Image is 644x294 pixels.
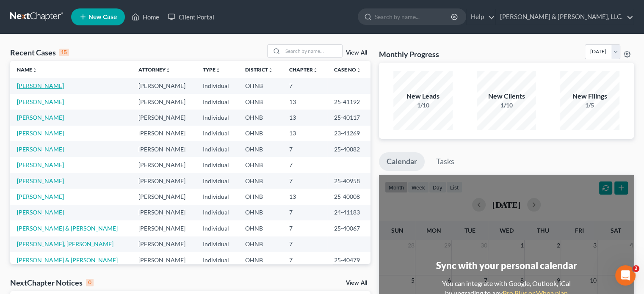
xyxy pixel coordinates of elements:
td: Individual [196,205,238,220]
td: 24-41183 [327,205,370,220]
a: [PERSON_NAME] [17,114,64,121]
i: unfold_more [166,68,171,73]
td: OHNB [238,220,282,236]
td: Individual [196,110,238,125]
td: Individual [196,141,238,157]
td: OHNB [238,126,282,141]
td: [PERSON_NAME] [132,236,196,252]
td: 7 [282,157,327,173]
div: NextChapter Notices [10,278,94,288]
a: Client Portal [163,9,218,25]
td: 7 [282,173,327,189]
div: New Filings [560,91,619,101]
td: Individual [196,94,238,110]
td: 13 [282,110,327,125]
a: [PERSON_NAME] [17,161,64,168]
td: 25-41192 [327,94,370,110]
td: 7 [282,220,327,236]
i: unfold_more [268,68,273,73]
h3: Monthly Progress [379,49,439,59]
td: [PERSON_NAME] [132,126,196,141]
i: unfold_more [216,68,221,73]
td: OHNB [238,252,282,268]
td: OHNB [238,141,282,157]
td: OHNB [238,94,282,110]
a: [PERSON_NAME], [PERSON_NAME] [17,240,113,247]
a: View All [346,280,367,286]
a: Help [467,9,495,25]
td: 25-40882 [327,141,370,157]
a: View All [346,50,367,56]
td: 13 [282,126,327,141]
div: Sync with your personal calendar [436,259,577,272]
td: [PERSON_NAME] [132,220,196,236]
td: 7 [282,141,327,157]
div: 1/5 [560,101,619,110]
td: Individual [196,173,238,189]
a: [PERSON_NAME] [17,209,64,216]
td: Individual [196,220,238,236]
td: 13 [282,189,327,204]
td: Individual [196,157,238,173]
div: 1/10 [477,101,536,110]
td: 25-40958 [327,173,370,189]
div: 0 [86,279,94,286]
a: Home [127,9,163,25]
td: [PERSON_NAME] [132,205,196,220]
span: 2 [633,265,639,272]
a: [PERSON_NAME] & [PERSON_NAME] [17,225,118,232]
td: OHNB [238,157,282,173]
a: Attorneyunfold_more [138,66,171,73]
div: 15 [59,49,69,56]
td: 7 [282,205,327,220]
td: 25-40067 [327,220,370,236]
td: OHNB [238,78,282,93]
a: Calendar [379,152,425,171]
td: [PERSON_NAME] [132,94,196,110]
td: Individual [196,252,238,268]
td: 7 [282,78,327,93]
td: Individual [196,189,238,204]
div: 1/10 [393,101,453,110]
td: Individual [196,126,238,141]
td: [PERSON_NAME] [132,78,196,93]
input: Search by name... [375,9,452,25]
a: Case Nounfold_more [334,66,361,73]
a: [PERSON_NAME] [17,177,64,184]
div: New Clients [477,91,536,101]
a: [PERSON_NAME] [17,98,64,105]
a: Typeunfold_more [203,66,221,73]
td: 25-40008 [327,189,370,204]
iframe: Intercom live chat [615,265,636,286]
div: Recent Cases [10,47,69,58]
td: 7 [282,252,327,268]
input: Search by name... [283,45,342,57]
td: [PERSON_NAME] [132,141,196,157]
td: [PERSON_NAME] [132,173,196,189]
div: New Leads [393,91,453,101]
td: Individual [196,78,238,93]
td: [PERSON_NAME] [132,189,196,204]
a: Tasks [428,152,462,171]
i: unfold_more [32,68,37,73]
a: [PERSON_NAME] [17,129,64,137]
a: Districtunfold_more [245,66,273,73]
i: unfold_more [313,68,318,73]
td: OHNB [238,205,282,220]
a: [PERSON_NAME] & [PERSON_NAME], LLC. [496,9,633,25]
td: 13 [282,94,327,110]
span: New Case [88,14,117,20]
a: Nameunfold_more [17,66,37,73]
td: Individual [196,236,238,252]
a: [PERSON_NAME] [17,146,64,153]
a: [PERSON_NAME] [17,82,64,89]
td: 25-40479 [327,252,370,268]
td: [PERSON_NAME] [132,252,196,268]
td: [PERSON_NAME] [132,110,196,125]
i: unfold_more [356,68,361,73]
a: [PERSON_NAME] & [PERSON_NAME] [17,256,118,264]
td: OHNB [238,110,282,125]
td: 23-41269 [327,126,370,141]
td: OHNB [238,173,282,189]
td: 25-40117 [327,110,370,125]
